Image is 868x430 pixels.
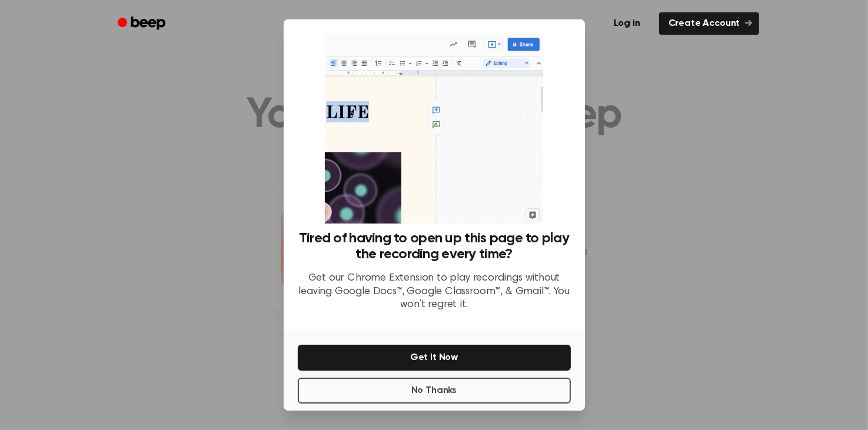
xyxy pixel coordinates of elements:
[298,231,571,262] h3: Tired of having to open up this page to play the recording every time?
[602,10,652,37] a: Log in
[298,378,571,404] button: No Thanks
[325,34,543,224] img: Beep extension in action
[298,345,571,371] button: Get It Now
[298,272,571,312] p: Get our Chrome Extension to play recordings without leaving Google Docs™, Google Classroom™, & Gm...
[109,12,176,35] a: Beep
[659,12,759,35] a: Create Account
